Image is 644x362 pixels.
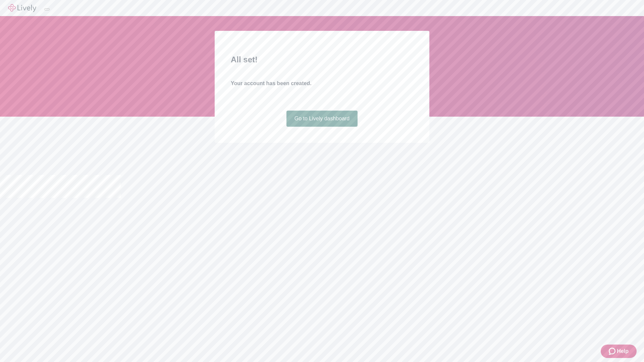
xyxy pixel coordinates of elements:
[609,347,617,355] svg: Zendesk support icon
[231,54,413,66] h2: All set!
[286,111,358,127] a: Go to Lively dashboard
[601,345,637,358] button: Zendesk support iconHelp
[231,79,413,87] h4: Your account has been created.
[44,8,50,10] button: Log out
[8,4,36,12] img: Lively
[617,347,629,355] span: Help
